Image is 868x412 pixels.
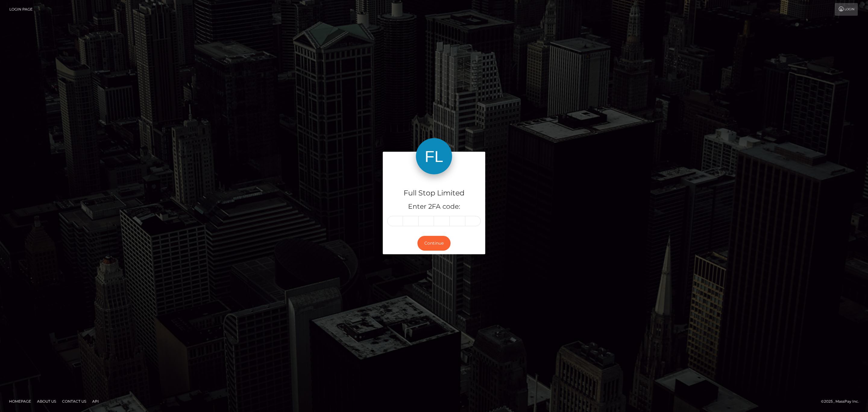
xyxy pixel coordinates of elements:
a: About Us [35,397,58,406]
h5: Enter 2FA code: [387,202,481,211]
a: Login Page [9,3,33,16]
img: Full Stop Limited [416,138,452,174]
a: Homepage [7,397,33,406]
div: © 2025 , MassPay Inc. [821,398,863,405]
a: Contact Us [60,397,89,406]
button: Continue [417,236,451,251]
h4: Full Stop Limited [387,188,481,198]
a: API [90,397,101,406]
a: Login [835,3,858,16]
